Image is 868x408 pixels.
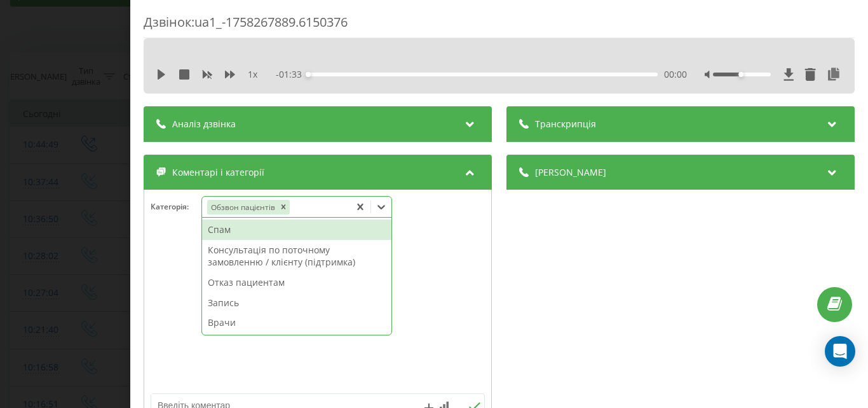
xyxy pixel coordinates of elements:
[172,118,236,130] span: Аналіз дзвінка
[306,72,311,77] div: Accessibility label
[535,166,606,179] span: [PERSON_NAME]
[535,118,596,130] span: Транскрипція
[202,220,391,240] div: Спам
[248,68,257,81] span: 1 x
[202,313,391,333] div: Врачи
[738,72,743,77] div: Accessibility label
[825,336,855,367] div: Open Intercom Messenger
[276,68,308,81] span: - 01:33
[202,293,391,313] div: Запись
[151,202,201,211] h4: Категорія :
[664,68,687,81] span: 00:00
[202,240,391,272] div: Консультація по поточному замовленню / клієнту (підтримка)
[202,272,391,293] div: Отказ пациентам
[172,166,264,179] span: Коментарі і категорії
[144,13,855,38] div: Дзвінок : ua1_-1758267889.6150376
[207,200,276,215] div: Обзвон пацієнтів
[276,200,289,215] div: Remove Обзвон пацієнтів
